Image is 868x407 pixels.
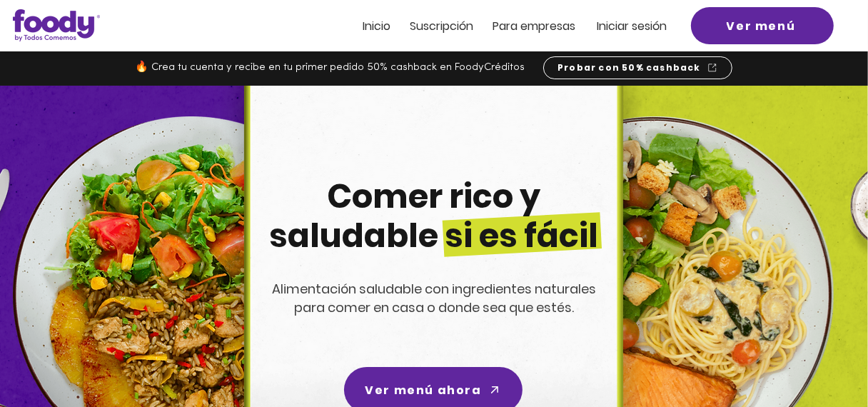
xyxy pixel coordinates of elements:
[363,20,390,32] a: Inicio
[691,7,834,44] a: Ver menú
[506,18,575,34] span: ra empresas
[13,9,100,41] img: Logo_Foody V2.0.0 (3).png
[410,18,473,34] span: Suscripción
[543,56,732,79] a: Probar con 50% cashback
[135,62,525,73] span: 🔥 Crea tu cuenta y recibe en tu primer pedido 50% cashback en FoodyCréditos
[272,280,596,316] span: Alimentación saludable con ingredientes naturales para comer en casa o donde sea que estés.
[557,61,701,74] span: Probar con 50% cashback
[365,381,481,399] span: Ver menú ahora
[493,20,575,32] a: Para empresas
[597,20,667,32] a: Iniciar sesión
[597,18,667,34] span: Iniciar sesión
[727,17,796,35] span: Ver menú
[410,20,473,32] a: Suscripción
[363,18,390,34] span: Inicio
[270,174,599,258] span: Comer rico y saludable si es fácil
[493,18,506,34] span: Pa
